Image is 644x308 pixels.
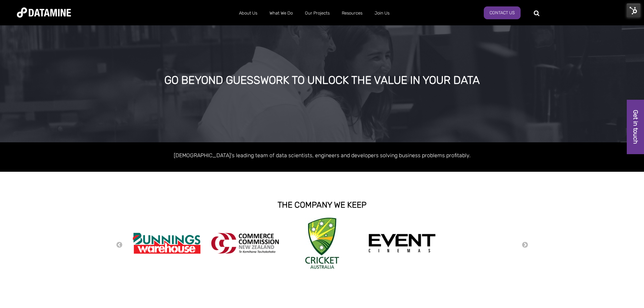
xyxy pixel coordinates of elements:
[627,100,644,154] a: Get in touch
[116,241,123,249] button: Previous
[133,231,200,256] img: Bunnings Warehouse
[263,4,299,22] a: What We Do
[233,4,263,22] a: About Us
[73,74,571,87] div: GO BEYOND GUESSWORK TO UNLOCK THE VALUE IN YOUR DATA
[484,6,521,19] a: Contact Us
[368,234,436,253] img: event cinemas
[211,233,279,254] img: commercecommission
[522,241,528,249] button: Next
[626,3,641,18] img: HubSpot Tools Menu Toggle
[336,4,368,22] a: Resources
[17,7,71,18] img: Datamine
[129,151,515,160] p: [DEMOGRAPHIC_DATA]'s leading team of data scientists, engineers and developers solving business p...
[278,200,366,210] strong: THE COMPANY WE KEEP
[299,4,336,22] a: Our Projects
[305,218,339,269] img: Cricket Australia
[368,4,396,22] a: Join Us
